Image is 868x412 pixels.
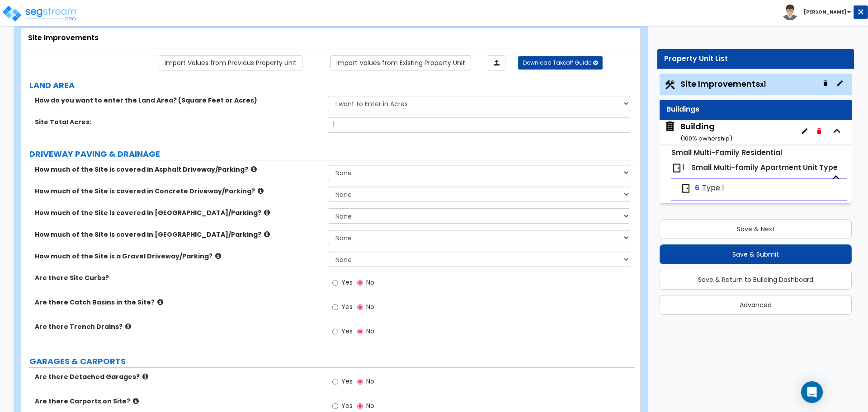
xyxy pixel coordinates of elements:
span: Yes [341,278,353,287]
label: Are there Site Curbs? [35,273,321,282]
div: Building [680,121,732,144]
button: Download Takeoff Guide [518,56,603,70]
i: click for more info! [251,166,257,173]
button: Save & Return to Building Dashboard [660,270,852,290]
input: Yes [332,302,338,312]
label: Are there Catch Basins in the Site? [35,298,321,307]
input: No [357,278,363,288]
input: No [357,327,363,337]
input: Yes [332,327,338,337]
i: click for more info! [258,187,264,194]
div: Buildings [666,104,845,115]
span: Small Multi-family Apartment Unit Type [691,162,838,173]
label: GARAGES & CARPORTS [29,356,635,367]
img: logo_pro_r.png [1,5,78,23]
img: building.svg [664,121,676,132]
img: avatar.png [782,5,798,20]
span: No [366,327,374,336]
div: Open Intercom Messenger [801,381,823,403]
img: Construction.png [664,79,676,91]
i: click for more info! [142,373,148,380]
label: LAND AREA [29,80,635,91]
i: click for more info! [125,323,131,330]
label: How much of the Site is a Gravel Driveway/Parking? [35,252,321,261]
small: x1 [760,80,766,89]
input: No [357,302,363,312]
span: No [366,377,374,386]
label: How much of the Site is covered in [GEOGRAPHIC_DATA]/Parking? [35,208,321,217]
span: No [366,302,374,311]
img: door.png [671,163,682,173]
input: Yes [332,401,338,411]
i: click for more info! [215,253,221,259]
label: DRIVEWAY PAVING & DRAINAGE [29,148,635,160]
span: Yes [341,327,353,336]
span: 1 [682,162,685,173]
img: door.png [680,183,691,194]
div: Property Unit List [664,54,847,64]
span: Site Improvements [680,78,766,89]
i: click for more info! [133,398,139,404]
span: Yes [341,302,353,311]
span: Type 1 [702,183,724,193]
small: Small Multi-Family Residential [671,147,782,158]
a: Import the dynamic attributes value through Excel sheet [488,55,505,70]
input: No [357,377,363,387]
input: Yes [332,377,338,387]
small: ( 100 % ownership) [680,134,732,143]
button: Save & Submit [660,244,852,264]
label: How do you want to enter the Land Area? (Square Feet or Acres) [35,96,321,105]
i: click for more info! [157,299,163,305]
span: No [366,401,374,410]
span: No [366,278,374,287]
button: Advanced [660,295,852,315]
span: Yes [341,377,353,386]
a: Import the dynamic attribute values from existing properties. [330,55,471,70]
input: No [357,401,363,411]
label: Are there Trench Drains? [35,322,321,331]
label: Are there Detached Garages? [35,372,321,381]
div: Site Improvements [28,33,633,43]
label: How much of the Site is covered in Asphalt Driveway/Parking? [35,165,321,174]
span: Building [664,121,732,144]
span: 6 [695,183,699,193]
label: Are there Carports on Site? [35,397,321,406]
a: Import the dynamic attribute values from previous properties. [159,55,302,70]
span: Yes [341,401,353,410]
input: Yes [332,278,338,288]
i: click for more info! [264,231,270,238]
label: How much of the Site is covered in [GEOGRAPHIC_DATA]/Parking? [35,230,321,239]
button: Save & Next [660,219,852,239]
i: click for more info! [264,209,270,216]
span: Download Takeoff Guide [523,59,591,66]
b: [PERSON_NAME] [804,9,846,15]
label: Site Total Acres: [35,117,321,126]
label: How much of the Site is covered in Concrete Driveway/Parking? [35,187,321,196]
